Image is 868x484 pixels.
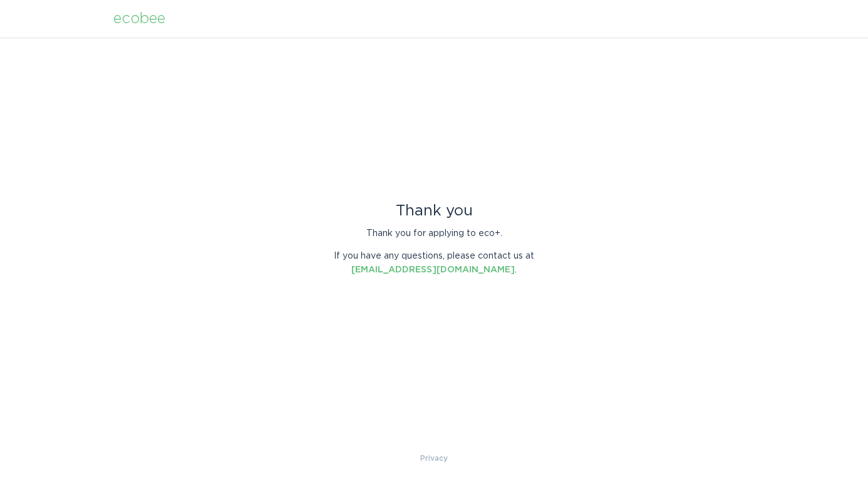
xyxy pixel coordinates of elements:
[324,227,544,240] p: Thank you for applying to eco+.
[420,451,448,465] a: Privacy Policy & Terms of Use
[351,265,515,274] a: [EMAIL_ADDRESS][DOMAIN_NAME]
[324,249,544,277] p: If you have any questions, please contact us at .
[113,12,165,26] div: ecobee
[324,204,544,218] div: Thank you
